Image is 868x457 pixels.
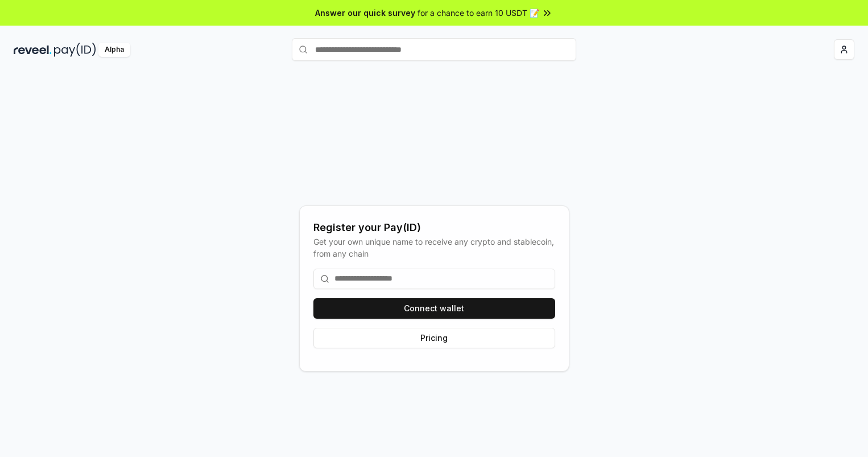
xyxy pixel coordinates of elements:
span: Answer our quick survey [315,7,415,19]
div: Get your own unique name to receive any crypto and stablecoin, from any chain [313,236,555,260]
button: Connect wallet [313,298,555,319]
img: reveel_dark [14,43,52,57]
img: pay_id [54,43,96,57]
span: for a chance to earn 10 USDT 📝 [418,7,539,19]
div: Register your Pay(ID) [313,220,555,236]
div: Alpha [98,43,130,57]
button: Pricing [313,328,555,348]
